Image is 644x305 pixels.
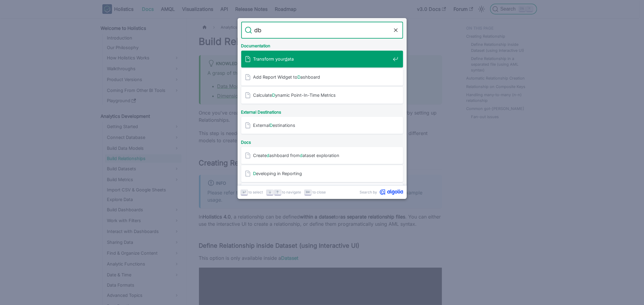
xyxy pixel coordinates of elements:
[253,171,390,176] span: eveloping in Reporting
[241,183,403,200] a: Developing in theDevelopment workspace
[253,56,390,62] span: Transform your ata
[253,92,390,98] span: Calculate ynamic Point-In-Time Metrics
[275,190,280,194] svg: Arrow up
[306,190,310,194] svg: Escape key
[241,165,403,182] a: Developing in Reporting
[253,122,390,128] span: External estinations
[282,189,301,195] span: to navigate
[253,171,256,176] mark: D
[241,147,403,164] a: Createdashboard fromdataset exploration
[298,74,301,80] mark: D
[270,123,273,128] mark: D
[313,189,326,195] span: to close
[241,69,403,86] a: Add Report Widget toDashboard
[300,153,303,158] mark: d
[252,22,392,39] input: Search docs
[241,51,403,68] a: Transform yourdata
[380,189,403,195] svg: Algolia
[249,189,263,195] span: to select
[360,189,403,195] a: Search byAlgolia
[240,39,404,51] div: Documentation
[268,190,272,194] svg: Arrow down
[267,153,270,158] mark: d
[240,135,404,147] div: Docs
[241,87,403,104] a: CalculateDynamic Point-In-Time Metrics
[272,93,275,98] mark: D
[392,27,399,34] button: Clear the query
[242,190,246,194] svg: Enter key
[253,74,390,80] span: Add Report Widget to ashboard
[253,152,390,158] span: Create ashboard from ataset exploration
[241,117,403,134] a: ExternalDestinations
[360,189,377,195] span: Search by
[285,56,288,61] mark: d
[240,105,404,117] div: External Destinations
